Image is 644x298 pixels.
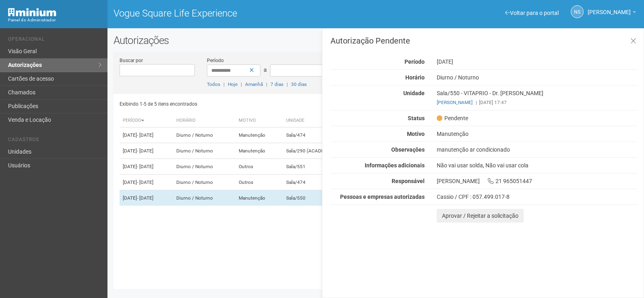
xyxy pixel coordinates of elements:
span: | [287,81,288,87]
span: a [264,67,267,73]
strong: Unidade [403,90,425,96]
strong: Responsável [392,178,425,184]
td: Sala/290 (ACADEMIA) [283,143,361,159]
td: Sala/474 [283,175,361,190]
button: Aprovar / Rejeitar a solicitação [437,209,524,223]
a: Voltar para o portal [505,10,559,16]
strong: Horário [405,74,425,81]
span: Nicolle Silva [588,1,631,15]
span: - [DATE] [137,148,153,154]
td: Outros [235,159,283,175]
td: Sala/551 [283,159,361,175]
div: Diurno / Noturno [431,74,644,81]
td: Diurno / Noturno [173,127,235,143]
div: [DATE] 17:47 [437,99,638,106]
span: - [DATE] [137,132,153,138]
td: Diurno / Noturno [173,190,235,206]
td: [DATE] [120,159,173,175]
strong: Informações adicionais [365,162,425,169]
a: Hoje [228,81,237,87]
div: Painel do Administrador [8,17,101,24]
h1: Vogue Square Life Experience [114,8,370,19]
td: Diurno / Noturno [173,143,235,159]
td: Manutenção [235,127,283,143]
a: Todos [207,81,220,87]
a: 30 dias [291,81,307,87]
td: [DATE] [120,127,173,143]
strong: Status [408,115,425,121]
td: [DATE] [120,143,173,159]
th: Período [120,114,173,127]
strong: Motivo [407,131,425,137]
th: Motivo [235,114,283,127]
td: Manutenção [235,190,283,206]
div: Manutenção [431,130,644,138]
span: - [DATE] [137,179,153,185]
div: Não vai usar solda, Não vai usar cola [431,162,644,169]
span: - [DATE] [137,195,153,201]
strong: Período [405,58,425,65]
a: Amanhã [245,81,263,87]
a: NS [571,5,584,18]
div: Cassio / CPF : 057.499.017-8 [437,193,638,200]
li: Cadastros [8,137,101,145]
td: [DATE] [120,175,173,190]
td: Sala/474 [283,127,361,143]
span: | [241,81,242,87]
td: [DATE] [120,190,173,206]
td: Manutenção [235,143,283,159]
span: | [266,81,267,87]
td: Diurno / Noturno [173,159,235,175]
a: [PERSON_NAME] [437,100,473,105]
div: Sala/550 - VITAPRIO - Dr. [PERSON_NAME] [431,90,644,106]
td: Sala/550 [283,190,361,206]
h2: Autorizações [114,34,638,46]
div: Exibindo 1-5 de 5 itens encontrados [120,98,374,110]
h3: Autorização Pendente [330,37,638,45]
a: 7 dias [270,81,283,87]
th: Horário [173,114,235,127]
td: Outros [235,175,283,190]
label: Período [207,57,224,64]
span: | [476,100,477,105]
div: [DATE] [431,58,644,65]
span: | [223,81,225,87]
strong: Observações [391,146,425,153]
a: [PERSON_NAME] [588,10,636,17]
div: [PERSON_NAME] 21 965051447 [431,177,644,185]
td: Diurno / Noturno [173,175,235,190]
span: - [DATE] [137,164,153,169]
img: Minium [8,8,56,17]
li: Operacional [8,36,101,45]
div: manutenção ar condicionado [431,146,644,153]
strong: Pessoas e empresas autorizadas [340,194,425,200]
label: Buscar por [120,57,143,64]
span: Pendente [437,115,468,122]
th: Unidade [283,114,361,127]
